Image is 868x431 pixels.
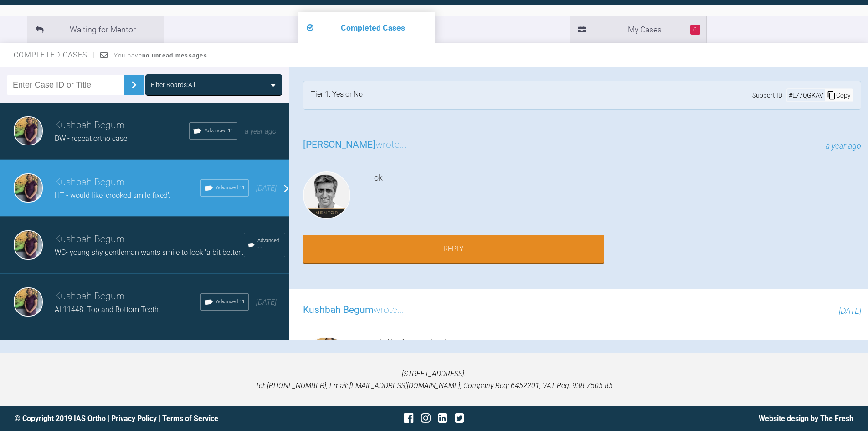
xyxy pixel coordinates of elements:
span: 6 [690,25,700,35]
span: Kushbah Begum [303,304,373,315]
img: Kushbah Begum [303,337,350,384]
h3: Kushbah Begum [55,232,244,247]
span: Advanced 11 [257,237,281,253]
span: Completed Cases [14,51,95,59]
img: Kushbah Begum [14,116,43,145]
a: Terms of Service [162,414,218,423]
h3: wrote... [303,137,406,153]
span: Advanced 11 [205,127,233,135]
div: Filter Boards: All [151,80,195,90]
span: [PERSON_NAME] [303,139,375,150]
span: AL11448. Top and Bottom Teeth. [55,305,160,314]
img: Asif Chatoo [303,171,350,219]
strong: no unread messages [142,52,207,59]
a: Reply [303,235,604,263]
div: # L77QGKAV [787,90,825,100]
div: © Copyright 2019 IAS Ortho | | [15,413,294,425]
div: ok [374,171,861,223]
span: Support ID [752,90,782,100]
img: Kushbah Begum [14,287,43,317]
h3: Kushbah Begum [55,289,200,304]
div: Copy [825,89,853,101]
span: You have [114,52,207,59]
span: HT - would like 'crooked smile fixed'. [55,191,171,200]
a: Website design by The Fresh [759,414,853,423]
span: a year ago [826,141,861,151]
img: Kushbah Begum [14,173,43,203]
span: Advanced 11 [216,184,245,192]
span: Advanced 11 [216,298,245,306]
span: WC- young shy gentleman wants smile to look 'a bit better'. [55,248,244,257]
li: Waiting for Mentor [27,16,164,43]
input: Enter Case ID or Title [7,75,124,95]
h3: wrote... [303,302,404,318]
span: [DATE] [839,306,861,316]
span: a year ago [245,127,277,135]
li: My Cases [570,16,706,43]
img: Kushbah Begum [14,230,43,260]
span: DW - repeat ortho case. [55,134,129,143]
div: Ok I'll refer on. Thank you [374,337,861,388]
p: [STREET_ADDRESS]. Tel: [PHONE_NUMBER], Email: [EMAIL_ADDRESS][DOMAIN_NAME], Company Reg: 6452201,... [15,368,853,391]
h3: Kushbah Begum [55,118,189,133]
h3: Kushbah Begum [55,175,200,190]
a: Privacy Policy [111,414,157,423]
img: chevronRight.28bd32b0.svg [127,78,141,92]
div: Tier 1: Yes or No [311,88,363,102]
span: [DATE] [256,298,277,306]
li: Completed Cases [298,12,435,43]
span: [DATE] [256,184,277,192]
